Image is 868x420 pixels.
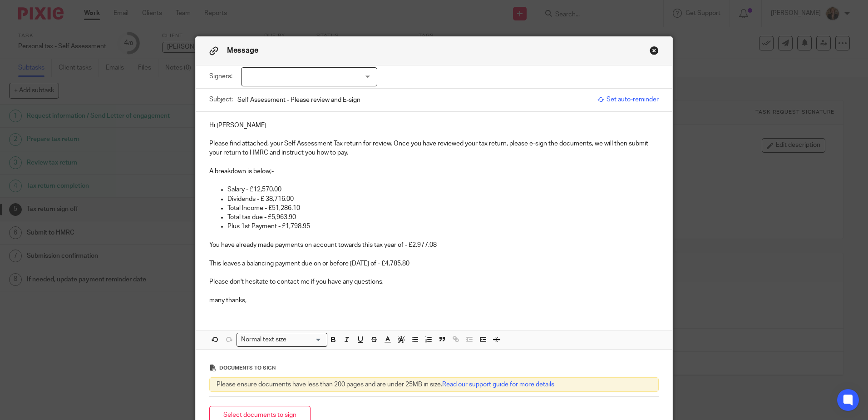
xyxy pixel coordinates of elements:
[209,240,659,250] p: You have already made payments on account towards this tax year of - £2,977.08
[209,158,659,176] p: A breakdown is below;-
[227,185,659,194] p: Salary - £12,570.00
[227,213,659,222] p: Total tax due - £5,963.90
[209,277,659,286] p: Please don't hesitate to contact me if you have any questions,
[227,195,659,204] p: Dividends - £ 38,716.00
[209,377,659,392] div: Please ensure documents have less than 200 pages and are under 25MB in size.
[209,95,233,104] label: Subject:
[209,72,237,81] label: Signers:
[209,139,659,158] p: Please find attached, your Self Assessment Tax return for review. Once you have reviewed your tax...
[442,381,554,388] a: Read our support guide for more details
[597,95,659,104] span: Set auto-reminder
[227,222,659,231] p: Plus 1st Payment - £1,798.95
[227,204,659,213] p: Total Income - £51,286.10
[209,296,659,305] p: many thanks,
[219,365,276,370] span: Documents to sign
[209,121,659,130] p: Hi [PERSON_NAME]
[239,335,288,345] span: Normal text size
[289,335,322,345] input: Search for option
[209,250,659,268] p: This leaves a balancing payment due on or before [DATE] of - £4,785.80
[237,333,327,347] div: Search for option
